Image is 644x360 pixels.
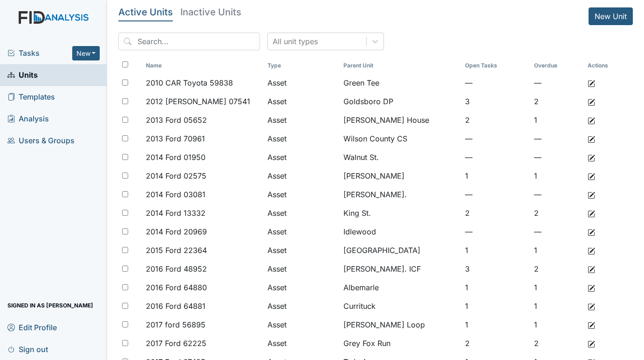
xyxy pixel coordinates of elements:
span: Units [7,68,38,82]
span: 2014 Ford 20969 [146,226,207,237]
td: 2 [530,334,584,353]
td: [GEOGRAPHIC_DATA] [340,241,462,260]
span: 2016 Ford 64880 [146,282,207,293]
a: New Unit [589,7,633,25]
td: King St. [340,204,462,222]
td: Asset [264,73,339,92]
span: 2010 CAR Toyota 59838 [146,77,233,88]
td: — [461,73,530,92]
span: Templates [7,90,55,104]
button: New [72,46,100,60]
td: Asset [264,241,339,260]
td: 1 [530,297,584,315]
td: Walnut St. [340,148,462,167]
th: Toggle SortBy [264,58,339,73]
td: Wilson County CS [340,129,462,148]
span: 2016 Ford 48952 [146,263,207,274]
td: Asset [264,315,339,334]
td: [PERSON_NAME]. [340,185,462,204]
span: 2017 Ford 62225 [146,338,206,349]
td: — [461,129,530,148]
td: 2 [530,204,584,222]
td: — [530,222,584,241]
td: — [530,129,584,148]
td: 2 [461,334,530,353]
td: Albemarle [340,278,462,297]
td: — [461,148,530,167]
td: Asset [264,167,339,185]
td: Asset [264,129,339,148]
th: Toggle SortBy [340,58,462,73]
td: 1 [461,167,530,185]
span: Edit Profile [7,320,57,334]
td: 1 [530,111,584,129]
td: Green Tee [340,73,462,92]
h5: Active Units [118,7,173,17]
span: 2014 Ford 01950 [146,152,206,163]
td: 1 [530,278,584,297]
td: — [461,185,530,204]
td: — [530,185,584,204]
td: [PERSON_NAME]. ICF [340,260,462,278]
span: Signed in as [PERSON_NAME] [7,298,93,313]
span: 2012 [PERSON_NAME] 07541 [146,96,250,107]
td: — [530,148,584,167]
td: 3 [461,92,530,111]
td: 3 [461,260,530,278]
td: [PERSON_NAME] House [340,111,462,129]
td: 2 [461,204,530,222]
input: Toggle All Rows Selected [122,61,128,67]
td: Asset [264,222,339,241]
span: Users & Groups [7,133,75,148]
span: Sign out [7,342,48,356]
td: [PERSON_NAME] [340,167,462,185]
div: All unit types [273,36,318,47]
td: 1 [461,241,530,260]
td: [PERSON_NAME] Loop [340,315,462,334]
td: Asset [264,297,339,315]
td: Currituck [340,297,462,315]
td: Goldsboro DP [340,92,462,111]
span: 2013 Ford 70961 [146,133,205,144]
a: Tasks [7,47,72,59]
td: Grey Fox Run [340,334,462,353]
span: 2014 Ford 02575 [146,170,206,181]
td: 2 [530,92,584,111]
td: 1 [530,315,584,334]
td: Asset [264,334,339,353]
td: Asset [264,278,339,297]
td: Asset [264,111,339,129]
th: Toggle SortBy [461,58,530,73]
span: Analysis [7,112,49,126]
td: Asset [264,185,339,204]
td: 2 [530,260,584,278]
td: Asset [264,92,339,111]
span: 2016 Ford 64881 [146,300,206,312]
span: 2017 ford 56895 [146,319,206,330]
td: Asset [264,148,339,167]
span: 2014 Ford 03081 [146,189,206,200]
th: Toggle SortBy [530,58,584,73]
td: 1 [530,241,584,260]
td: 2 [461,111,530,129]
h5: Inactive Units [180,7,241,17]
span: 2014 Ford 13332 [146,207,206,219]
td: Asset [264,204,339,222]
td: 1 [461,297,530,315]
span: 2015 Ford 22364 [146,245,207,256]
td: 1 [461,315,530,334]
td: 1 [461,278,530,297]
span: 2013 Ford 05652 [146,114,207,126]
th: Actions [584,58,630,73]
td: Asset [264,260,339,278]
td: — [530,73,584,92]
td: — [461,222,530,241]
td: 1 [530,167,584,185]
input: Search... [118,33,260,50]
td: Idlewood [340,222,462,241]
th: Toggle SortBy [142,58,264,73]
